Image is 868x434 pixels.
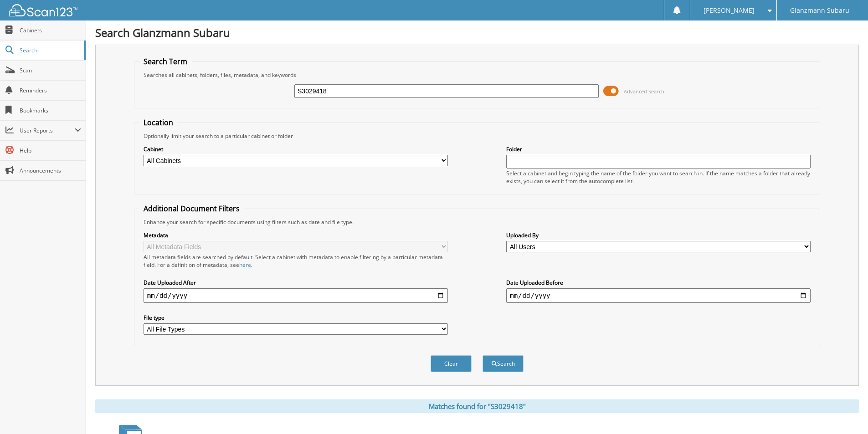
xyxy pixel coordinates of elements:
div: Matches found for "S3029418" [95,399,859,413]
button: Clear [431,355,472,372]
input: start [144,288,448,303]
input: end [506,288,811,303]
span: Scan [20,66,81,74]
div: Select a cabinet and begin typing the name of the folder you want to search in. If the name match... [506,169,811,185]
h1: Search Glanzmann Subaru [95,25,859,40]
legend: Additional Document Filters [139,204,244,214]
span: Glanzmann Subaru [790,8,849,13]
a: here [239,261,251,269]
span: Bookmarks [20,107,81,114]
span: Search [20,46,80,54]
div: Enhance your search for specific documents using filters such as date and file type. [139,218,815,226]
div: All metadata fields are searched by default. Select a cabinet with metadata to enable filtering b... [144,253,448,269]
label: File type [144,314,448,322]
label: Date Uploaded After [144,279,448,286]
button: Search [483,355,524,372]
label: Date Uploaded Before [506,279,811,286]
span: Reminders [20,87,81,94]
div: Searches all cabinets, folders, files, metadata, and keywords [139,71,815,79]
span: Cabinets [20,26,81,34]
span: User Reports [20,127,75,134]
label: Cabinet [144,145,448,153]
legend: Search Term [139,56,192,66]
label: Folder [506,145,811,153]
span: [PERSON_NAME] [704,8,755,13]
div: Optionally limit your search to a particular cabinet or folder [139,132,815,140]
legend: Location [139,117,178,128]
span: Advanced Search [624,88,664,95]
span: Help [20,147,81,154]
img: scan123-logo-white.svg [9,4,77,16]
label: Uploaded By [506,231,811,239]
span: Announcements [20,167,81,174]
label: Metadata [144,231,448,239]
